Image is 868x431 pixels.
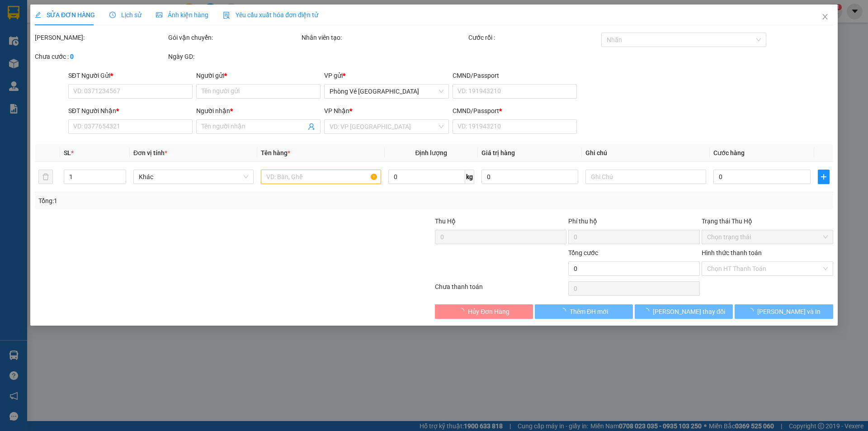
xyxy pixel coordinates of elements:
div: Người gửi [196,71,321,81]
span: Đơn vị tính [133,149,167,156]
span: Tổng cước [568,249,598,256]
span: picture [156,12,162,18]
span: VP Nhận [325,107,350,114]
span: Giá trị hàng [481,149,515,156]
span: Chọn trạng thái [707,230,828,244]
span: Hủy Đơn Hàng [468,307,510,317]
div: SĐT Người Nhận [68,106,193,116]
button: [PERSON_NAME] và In [735,304,833,319]
img: icon [223,12,230,19]
span: loading [747,308,757,314]
div: Tổng: 1 [38,196,335,206]
label: Hình thức thanh toán [702,249,762,256]
span: Tên hàng [261,149,290,156]
div: Chưa cước : [35,52,166,62]
span: SL [64,149,71,156]
span: Định lượng [415,149,448,156]
span: loading [643,308,653,314]
span: SỬA ĐƠN HÀNG [35,11,95,19]
span: Ảnh kiện hàng [156,11,208,19]
div: SĐT Người Gửi [68,71,193,81]
button: [PERSON_NAME] thay đổi [635,304,733,319]
span: close [821,13,829,20]
div: CMND/Passport [453,71,577,81]
span: Cước hàng [713,149,745,156]
th: Ghi chú [582,144,710,162]
span: Thêm ĐH mới [570,307,608,317]
span: loading [560,308,570,314]
button: Close [812,5,838,30]
span: Phòng Vé Tuy Hòa [330,85,443,98]
span: [PERSON_NAME] thay đổi [653,307,725,317]
input: Ghi Chú [586,170,706,184]
div: Phí thu hộ [568,216,700,230]
div: Ngày GD: [168,52,300,62]
span: clock-circle [109,12,116,18]
input: VD: Bàn, Ghế [261,170,381,184]
span: edit [35,12,41,18]
div: Người nhận [196,106,321,116]
div: Trạng thái Thu Hộ [702,216,833,226]
div: Nhân viên tạo: [302,33,467,43]
span: [PERSON_NAME] và In [757,307,821,317]
div: Gói vận chuyển: [168,33,300,43]
span: loading [458,308,468,314]
div: [PERSON_NAME]: [35,33,166,43]
span: Thu Hộ [435,218,456,225]
button: plus [818,170,830,184]
b: 0 [70,53,74,60]
span: plus [818,173,829,180]
span: Yêu cầu xuất hóa đơn điện tử [223,11,318,19]
span: user-add [308,123,316,130]
span: kg [465,170,474,184]
button: Thêm ĐH mới [535,304,633,319]
button: delete [38,170,53,184]
div: Cước rồi : [468,33,600,43]
span: Khác [139,170,248,184]
span: Lịch sử [109,11,142,19]
div: VP gửi [325,71,449,81]
div: CMND/Passport [453,106,577,116]
div: Chưa thanh toán [434,282,567,298]
button: Hủy Đơn Hàng [435,304,533,319]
